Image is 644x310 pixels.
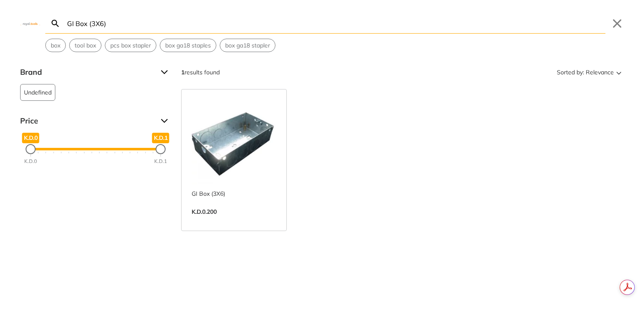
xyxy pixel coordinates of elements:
span: Relevance [586,66,614,79]
svg: Search [50,18,60,29]
svg: Sort [614,67,624,77]
span: Brand [20,66,154,79]
div: Maximum Price [156,144,166,154]
button: Close [610,17,624,30]
span: Undefined [24,84,52,100]
div: Suggestion: box [45,39,66,52]
span: box ga18 stapler [225,41,270,50]
button: Select suggestion: box ga18 staples [160,39,216,52]
div: Suggestion: box ga18 stapler [220,39,275,52]
span: box ga18 staples [165,41,211,50]
div: Minimum Price [26,144,36,154]
span: box [51,41,60,50]
span: Price [20,114,154,128]
div: K.D.1 [154,158,167,165]
span: pcs box stapler [110,41,151,50]
img: Close [20,21,40,25]
button: Select suggestion: tool box [70,39,101,52]
button: Undefined [20,84,55,101]
div: results found [181,66,220,79]
div: Suggestion: tool box [69,39,101,52]
button: Select suggestion: pcs box stapler [105,39,156,52]
button: Select suggestion: box [46,39,65,52]
span: tool box [75,41,96,50]
button: Sorted by:Relevance Sort [555,66,624,79]
div: Suggestion: box ga18 staples [160,39,216,52]
input: Search… [65,13,605,33]
strong: 1 [181,68,184,76]
div: K.D.0 [24,158,37,165]
div: Suggestion: pcs box stapler [105,39,156,52]
button: Select suggestion: box ga18 stapler [220,39,275,52]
